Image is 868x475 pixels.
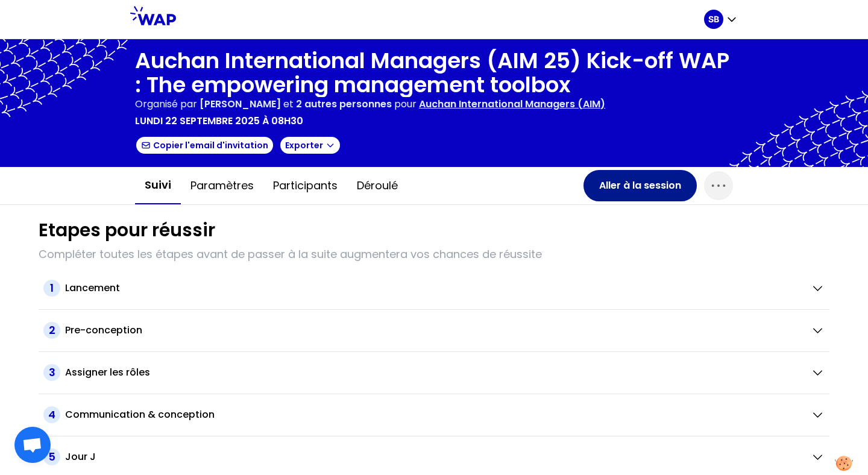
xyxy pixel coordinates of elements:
button: Déroulé [347,168,407,204]
h1: Etapes pour réussir [39,219,215,241]
button: Exporter [279,136,341,155]
h2: Communication & conception [65,407,215,422]
p: lundi 22 septembre 2025 à 08h30 [135,114,303,128]
h2: Lancement [65,281,120,295]
span: 3 [43,364,60,381]
span: [PERSON_NAME] [200,97,281,111]
button: Paramètres [181,168,263,204]
button: Suivi [135,167,181,204]
button: Participants [263,168,347,204]
p: SB [708,13,719,25]
button: 5Jour J [43,448,825,465]
span: 5 [43,448,60,465]
p: et [200,97,392,112]
button: 2Pre-conception [43,322,825,339]
p: Auchan International Managers (AIM) [419,97,605,112]
span: 4 [43,406,60,423]
h2: Pre-conception [65,323,142,338]
span: 1 [43,280,60,297]
button: Copier l'email d'invitation [135,136,274,155]
h2: Jour J [65,450,96,464]
span: 2 [43,322,60,339]
h1: Auchan International Managers (AIM 25) Kick-off WAP : The empowering management toolbox [135,49,733,97]
h2: Assigner les rôles [65,365,150,380]
p: Compléter toutes les étapes avant de passer à la suite augmentera vos chances de réussite [39,246,829,263]
button: 4Communication & conception [43,406,825,423]
button: SB [704,10,738,29]
button: 1Lancement [43,280,825,297]
p: Organisé par [135,97,197,112]
p: pour [394,97,417,112]
button: Aller à la session [583,170,697,201]
button: 3Assigner les rôles [43,364,825,381]
span: 2 autres personnes [296,97,392,111]
a: Open chat [14,427,51,463]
